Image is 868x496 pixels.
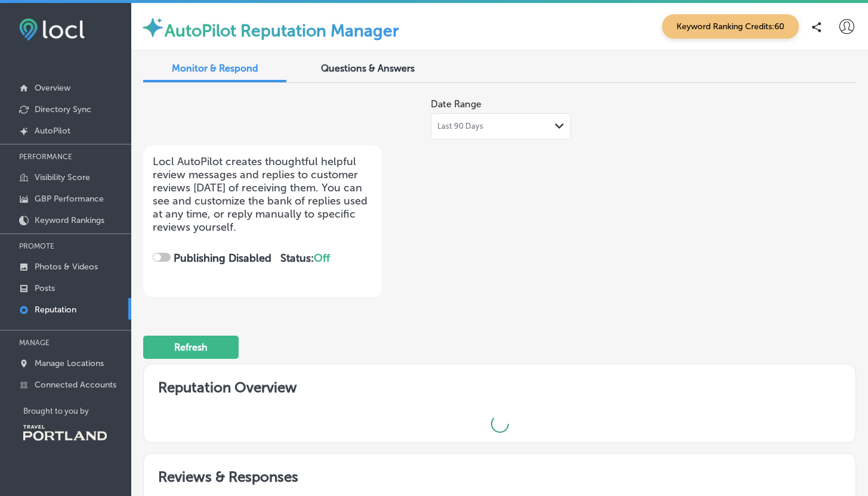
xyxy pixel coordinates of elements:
img: fda3e92497d09a02dc62c9cd864e3231.png [19,18,85,41]
label: AutoPilot Reputation Manager [165,21,399,41]
span: Off [314,252,330,265]
p: GBP Performance [35,194,104,204]
p: Reputation [35,305,76,315]
img: autopilot-icon [141,15,165,39]
label: Date Range [431,98,481,110]
p: Posts [35,283,55,293]
span: Monitor & Respond [172,63,258,74]
span: Last 90 Days [437,122,483,131]
strong: Publishing Disabled [174,252,271,265]
h2: Reviews & Responses [144,454,855,495]
p: AutoPilot [35,126,70,136]
p: Manage Locations [35,358,104,368]
h2: Reputation Overview [144,364,855,405]
strong: Status: [280,252,330,265]
p: Overview [35,83,70,93]
p: Connected Accounts [35,380,116,390]
p: Photos & Videos [35,262,98,272]
span: Questions & Answers [321,63,415,74]
p: Keyword Rankings [35,215,104,225]
p: Directory Sync [35,104,91,114]
p: Brought to you by [23,407,131,416]
button: Refresh [143,336,239,359]
img: Travel Portland [23,425,107,441]
span: Keyword Ranking Credits: 60 [662,14,799,39]
p: Locl AutoPilot creates thoughtful helpful review messages and replies to customer reviews [DATE] ... [153,155,372,234]
p: Visibility Score [35,172,90,182]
